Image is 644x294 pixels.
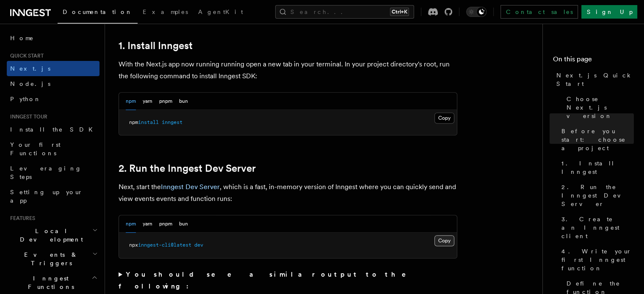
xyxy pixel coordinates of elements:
p: Next, start the , which is a fast, in-memory version of Inngest where you can quickly send and vi... [119,181,457,205]
span: Python [10,96,41,102]
button: Search...Ctrl+K [275,5,414,19]
a: Setting up your app [7,184,100,208]
a: 2. Run the Inngest Dev Server [558,179,634,212]
a: Examples [138,3,193,23]
a: Sign Up [581,5,637,19]
span: install [138,119,159,125]
span: Inngest tour [7,113,47,120]
a: Install the SDK [7,122,100,137]
span: 2. Run the Inngest Dev Server [561,183,634,208]
a: Contact sales [500,5,578,19]
span: 1. Install Inngest [561,159,634,176]
span: AgentKit [198,8,243,15]
span: dev [194,242,203,248]
button: Copy [434,113,454,124]
span: npm [129,119,138,125]
a: Python [7,91,100,107]
a: Choose Next.js version [563,91,634,124]
a: 1. Install Inngest [558,156,634,179]
button: npm [126,215,136,233]
a: 1. Install Inngest [119,40,193,52]
button: bun [179,215,188,233]
h4: On this page [553,54,634,68]
span: Install the SDK [10,126,98,133]
span: Home [10,34,34,42]
span: Choose Next.js version [567,95,634,120]
a: AgentKit [193,3,248,23]
button: Copy [434,235,454,246]
button: pnpm [159,215,172,233]
span: Events & Triggers [7,250,92,267]
span: Setting up your app [10,189,83,204]
span: Local Development [7,227,92,244]
a: 4. Write your first Inngest function [558,244,634,276]
p: With the Next.js app now running running open a new tab in your terminal. In your project directo... [119,58,457,82]
a: 3. Create an Inngest client [558,212,634,244]
span: Inngest Functions [7,274,91,291]
button: yarn [143,215,152,233]
summary: You should see a similar output to the following: [119,269,457,292]
a: Inngest Dev Server [161,183,220,191]
kbd: Ctrl+K [390,8,409,16]
span: Quick start [7,52,44,59]
button: Events & Triggers [7,247,100,271]
a: Next.js [7,61,100,76]
button: Toggle dark mode [466,7,486,17]
a: 2. Run the Inngest Dev Server [119,162,256,174]
span: Node.js [10,80,50,87]
a: Your first Functions [7,137,100,161]
span: Documentation [63,8,133,15]
button: yarn [143,93,152,110]
span: Your first Functions [10,141,61,157]
button: pnpm [159,93,172,110]
span: npx [129,242,138,248]
a: Next.js Quick Start [553,68,634,91]
a: Before you start: choose a project [558,124,634,156]
span: inngest [162,119,182,125]
span: 3. Create an Inngest client [561,215,634,240]
a: Documentation [58,3,138,24]
span: Next.js [10,65,50,72]
span: Next.js Quick Start [556,71,634,88]
span: Leveraging Steps [10,165,82,180]
span: 4. Write your first Inngest function [561,247,634,272]
a: Node.js [7,76,100,91]
span: inngest-cli@latest [138,242,191,248]
strong: You should see a similar output to the following: [119,270,418,290]
button: Local Development [7,223,100,247]
button: npm [126,93,136,110]
span: Before you start: choose a project [561,127,634,152]
span: Features [7,215,35,222]
button: bun [179,93,188,110]
a: Leveraging Steps [7,161,100,184]
a: Home [7,30,100,46]
span: Examples [143,8,188,15]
